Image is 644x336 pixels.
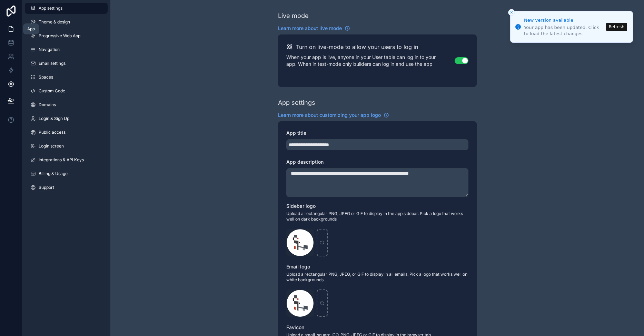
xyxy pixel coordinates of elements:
h2: Turn on live-mode to allow your users to log in [296,43,418,51]
span: Sidebar logo [286,203,316,209]
p: When your app is live, anyone in your User table can log in to your app. When in test-mode only b... [286,54,455,68]
span: Favicon [286,324,304,330]
span: App description [286,159,324,165]
div: Live mode [278,11,309,21]
a: Navigation [25,44,108,55]
a: Learn more about live mode [278,25,350,32]
span: Public access [39,130,66,135]
span: Custom Code [39,88,65,94]
span: Domains [39,102,56,108]
a: Email settings [25,58,108,69]
a: Integrations & API Keys [25,154,108,165]
a: Custom Code [25,85,108,96]
span: Login screen [39,143,64,149]
span: Learn more about live mode [278,25,342,32]
div: App settings [278,98,315,108]
a: Learn more about customizing your app logo [278,112,389,119]
span: Learn more about customizing your app logo [278,112,381,119]
span: Integrations & API Keys [39,157,84,163]
a: Spaces [25,72,108,83]
span: Email settings [39,61,66,66]
span: Navigation [39,47,60,52]
a: Public access [25,127,108,138]
button: Refresh [606,23,627,31]
a: Domains [25,99,108,110]
a: Login & Sign Up [25,113,108,124]
div: Your app has been updated. Click to load the latest changes [524,24,604,37]
span: Progressive Web App [39,33,80,39]
a: Progressive Web App [25,30,108,41]
div: New version available [524,17,604,24]
span: Upload a rectangular PNG, JPEG or GIF to display in the app sidebar. Pick a logo that works well ... [286,211,468,222]
div: App [27,26,35,32]
a: Billing & Usage [25,168,108,179]
button: Close toast [508,9,515,16]
span: Theme & design [39,19,70,25]
a: Theme & design [25,17,108,28]
a: Support [25,182,108,193]
span: App title [286,130,306,136]
span: Billing & Usage [39,171,68,176]
a: App settings [25,3,108,14]
span: Login & Sign Up [39,116,69,121]
span: App settings [39,6,62,11]
span: Spaces [39,74,53,80]
span: Email logo [286,264,310,269]
span: Support [39,185,54,190]
a: Login screen [25,141,108,152]
span: Upload a rectangular PNG, JPEG, or GIF to display in all emails. Pick a logo that works well on w... [286,272,468,283]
